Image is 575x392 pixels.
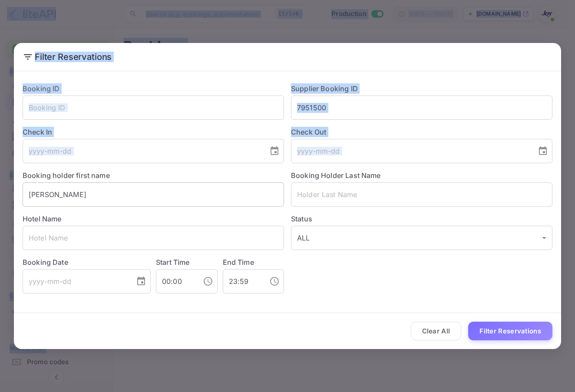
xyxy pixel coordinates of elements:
[23,257,151,267] label: Booking Date
[23,171,110,180] label: Booking holder first name
[266,273,283,290] button: Choose time, selected time is 11:59 PM
[291,171,381,180] label: Booking Holder Last Name
[156,258,190,267] label: Start Time
[23,84,60,93] label: Booking ID
[23,139,262,163] input: yyyy-mm-dd
[534,142,552,160] button: Choose date
[291,214,552,224] label: Status
[132,273,150,290] button: Choose date
[266,142,283,160] button: Choose date
[14,43,561,71] h2: Filter Reservations
[23,96,284,120] input: Booking ID
[156,269,196,293] input: hh:mm
[291,139,531,163] input: yyyy-mm-dd
[291,127,552,137] label: Check Out
[291,96,552,120] input: Supplier Booking ID
[468,322,552,340] button: Filter Reservations
[23,182,284,207] input: Holder First Name
[23,269,129,293] input: yyyy-mm-dd
[223,258,254,267] label: End Time
[23,127,284,137] label: Check In
[291,226,552,250] div: ALL
[291,84,358,93] label: Supplier Booking ID
[411,322,462,340] button: Clear All
[223,269,263,293] input: hh:mm
[23,226,284,250] input: Hotel Name
[291,182,552,207] input: Holder Last Name
[199,273,217,290] button: Choose time, selected time is 12:00 AM
[23,214,62,223] label: Hotel Name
